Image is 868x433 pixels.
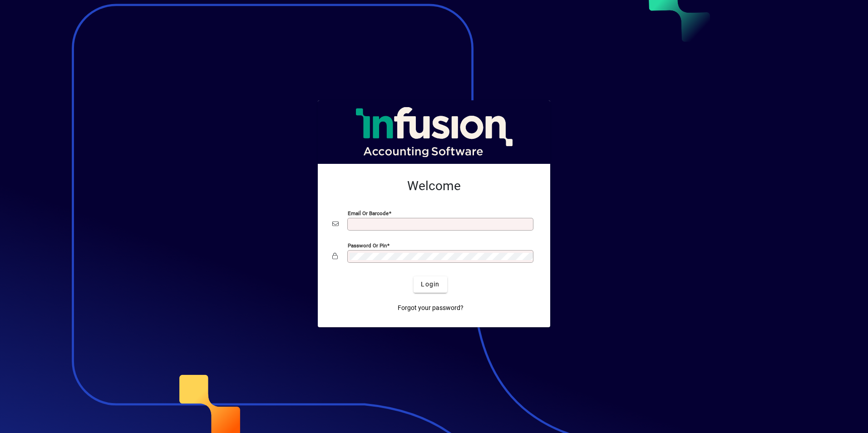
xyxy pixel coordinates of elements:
a: Forgot your password? [394,300,467,316]
mat-label: Email or Barcode [348,210,389,216]
h2: Welcome [332,178,536,194]
span: Forgot your password? [398,303,464,313]
button: Login [414,276,447,293]
span: Login [421,280,439,289]
mat-label: Password or Pin [348,242,387,248]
